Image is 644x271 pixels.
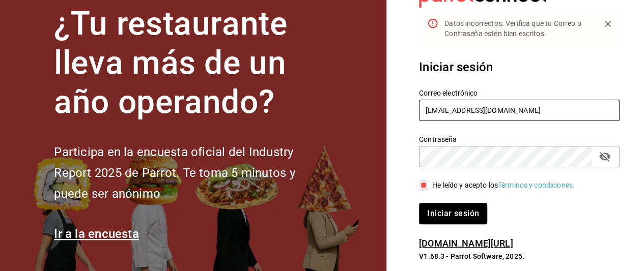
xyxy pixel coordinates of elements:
[427,208,479,218] font: Iniciar sesión
[596,148,613,165] button: campo de contraseña
[419,238,513,249] a: [DOMAIN_NAME][URL]
[54,227,139,241] a: Ir a la encuesta
[419,252,524,260] font: V1.68.3 - Parrot Software, 2025.
[54,5,287,121] font: ¿Tu restaurante lleva más de un año operando?
[419,100,620,121] input: Ingresa tu correo electrónico
[419,135,457,143] font: Contraseña
[498,181,575,189] a: Términos y condiciones.
[432,181,498,189] font: He leído y acepto los
[54,145,295,201] font: Participa en la encuesta oficial del Industry Report 2025 de Parrot. Te toma 5 minutos y puede se...
[419,60,493,74] font: Iniciar sesión
[444,19,581,38] font: Datos incorrectos. Verifica que tu Correo o Contraseña estén bien escritos.
[419,89,478,97] font: Correo electrónico
[419,203,487,224] button: Iniciar sesión
[600,16,615,32] button: Cerca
